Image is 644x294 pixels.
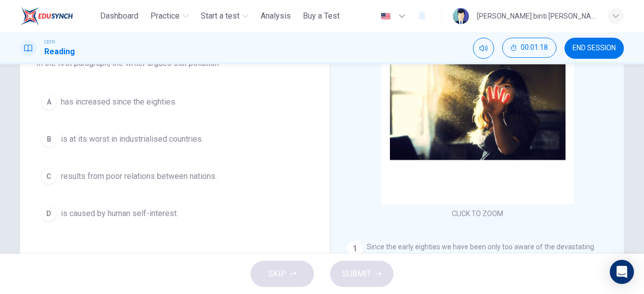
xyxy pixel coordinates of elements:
div: D [41,206,57,222]
span: Dashboard [100,10,138,22]
button: Start a test [197,7,253,25]
img: Profile picture [453,8,469,24]
div: B [41,131,57,147]
div: [PERSON_NAME] binti [PERSON_NAME] [477,10,596,22]
div: 1 [347,241,363,257]
div: Hide [502,38,556,59]
div: C [41,168,57,184]
span: Analysis [261,10,291,22]
span: END SESSION [573,44,616,52]
img: en [379,13,392,20]
button: Practice [146,7,193,25]
button: 00:01:18 [502,38,556,58]
h1: Reading [44,46,75,58]
span: is caused by human self-interest. [61,208,178,220]
span: Practice [150,10,180,22]
span: Buy a Test [303,10,340,22]
span: has increased since the eighties. [61,96,177,108]
button: Dashboard [96,7,142,25]
button: Dis caused by human self-interest. [36,201,314,226]
button: Ahas increased since the eighties. [36,89,314,115]
button: Analysis [257,7,295,25]
span: is at its worst in industrialised countries. [61,133,203,145]
img: ELTC logo [20,6,73,26]
div: Open Intercom Messenger [610,260,634,284]
span: 00:01:18 [521,44,548,52]
div: A [41,94,57,110]
button: END SESSION [565,38,624,59]
a: ELTC logo [20,6,96,26]
div: Mute [473,38,494,59]
span: Start a test [201,10,239,22]
button: Buy a Test [299,7,344,25]
span: CEFR [44,39,55,46]
button: Bis at its worst in industrialised countries. [36,127,314,152]
button: Cresults from poor relations between nations. [36,164,314,189]
span: results from poor relations between nations. [61,170,217,182]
